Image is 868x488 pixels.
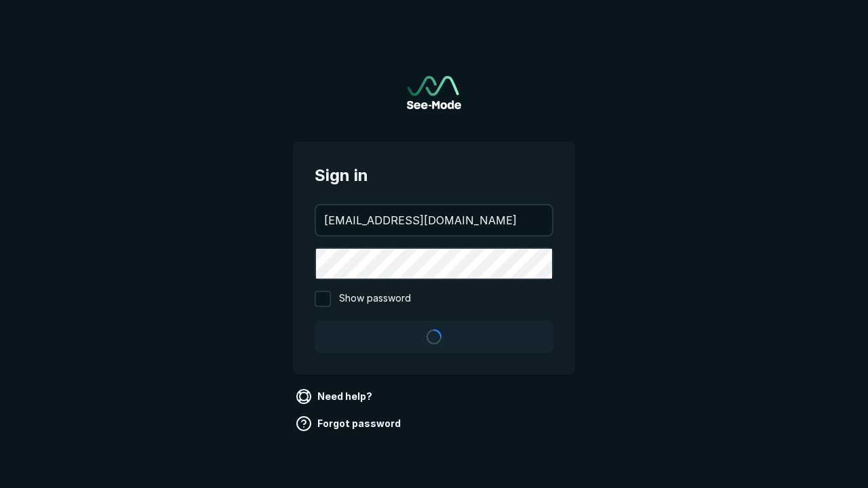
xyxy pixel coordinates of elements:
span: Sign in [315,163,553,188]
a: Forgot password [293,413,406,434]
img: See-Mode Logo [407,76,461,109]
span: Show password [339,291,411,307]
a: Go to sign in [407,76,461,109]
a: Need help? [293,386,378,407]
input: your@email.com [316,205,552,235]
